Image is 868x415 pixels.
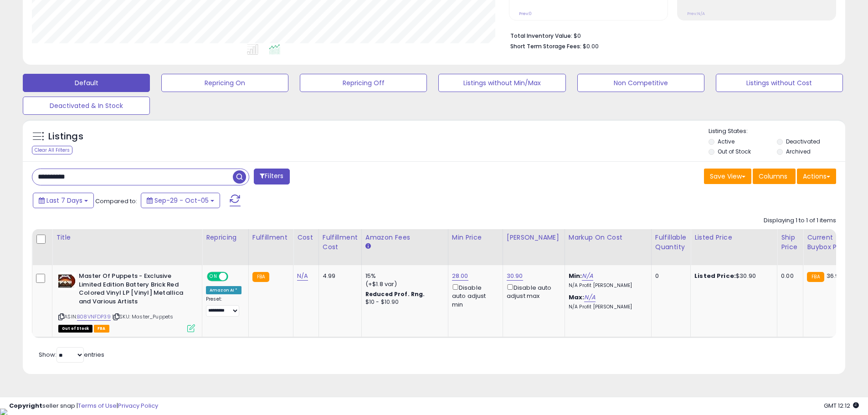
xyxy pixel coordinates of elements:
div: Ship Price [781,233,799,252]
span: Sep-29 - Oct-05 [154,196,209,205]
a: Terms of Use [78,401,117,410]
a: 30.90 [507,272,523,281]
button: Repricing On [161,74,288,92]
a: N/A [582,272,593,281]
label: Archived [786,148,811,155]
span: 36.99 [827,272,843,280]
p: N/A Profit [PERSON_NAME] [569,282,644,289]
div: ASIN: [58,272,195,331]
div: Disable auto adjust min [452,282,496,309]
small: FBA [807,272,824,282]
a: N/A [297,272,308,281]
button: Filters [254,169,289,184]
div: Current Buybox Price [807,233,854,252]
div: 0.00 [781,272,796,280]
div: Fulfillment Cost [323,233,358,252]
button: Deactivated & In Stock [23,97,150,115]
span: $0.00 [583,42,599,51]
a: B08VNFDP39 [77,313,111,321]
span: Columns [759,172,787,181]
p: Listing States: [709,127,845,136]
b: Listed Price: [694,272,736,280]
button: Default [23,74,150,92]
b: Max: [569,293,585,302]
strong: Copyright [9,401,42,410]
span: OFF [227,273,241,281]
small: Prev: N/A [687,11,705,16]
button: Columns [753,169,796,184]
span: 2025-10-13 12:12 GMT [824,401,859,410]
button: Non Competitive [577,74,704,92]
button: Last 7 Days [33,193,94,208]
div: Preset: [206,296,241,317]
div: seller snap | | [9,402,158,410]
label: Active [718,138,734,145]
span: Compared to: [95,197,137,205]
div: Amazon Fees [365,233,444,242]
div: Amazon AI * [206,286,241,294]
div: Cost [297,233,315,242]
small: Amazon Fees. [365,242,371,251]
h5: Listings [48,130,83,143]
b: Reduced Prof. Rng. [365,290,425,298]
a: 28.00 [452,272,468,281]
div: Repricing [206,233,245,242]
b: Short Term Storage Fees: [510,42,581,50]
a: Privacy Policy [118,401,158,410]
button: Save View [704,169,751,184]
button: Repricing Off [300,74,427,92]
small: FBA [252,272,269,282]
button: Sep-29 - Oct-05 [141,193,220,208]
div: $30.90 [694,272,770,280]
b: Min: [569,272,582,280]
div: Clear All Filters [32,146,72,154]
div: Min Price [452,233,499,242]
img: 51F2y+qGyPL._SL40_.jpg [58,272,77,290]
div: 0 [655,272,683,280]
span: ON [208,273,219,281]
div: $10 - $10.90 [365,298,441,306]
div: Displaying 1 to 1 of 1 items [764,216,836,225]
button: Listings without Cost [716,74,843,92]
span: Show: entries [39,350,104,359]
div: Markup on Cost [569,233,647,242]
div: Listed Price [694,233,773,242]
div: Fulfillment [252,233,289,242]
div: 4.99 [323,272,354,280]
th: The percentage added to the cost of goods (COGS) that forms the calculator for Min & Max prices. [565,229,651,265]
button: Actions [797,169,836,184]
span: Last 7 Days [46,196,82,205]
a: N/A [584,293,595,302]
b: Total Inventory Value: [510,32,572,40]
b: Master Of Puppets - Exclusive Limited Edition Battery Brick Red Colored Vinyl LP [Vinyl] Metallic... [79,272,190,308]
div: [PERSON_NAME] [507,233,561,242]
div: Disable auto adjust max [507,282,558,300]
div: Fulfillable Quantity [655,233,687,252]
div: 15% [365,272,441,280]
span: FBA [94,325,109,333]
p: N/A Profit [PERSON_NAME] [569,304,644,310]
span: | SKU: Master_Puppets [112,313,174,320]
div: (+$1.8 var) [365,280,441,288]
label: Deactivated [786,138,820,145]
label: Out of Stock [718,148,751,155]
button: Listings without Min/Max [438,74,565,92]
li: $0 [510,30,829,41]
div: Title [56,233,198,242]
small: Prev: 0 [519,11,532,16]
span: All listings that are currently out of stock and unavailable for purchase on Amazon [58,325,92,333]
